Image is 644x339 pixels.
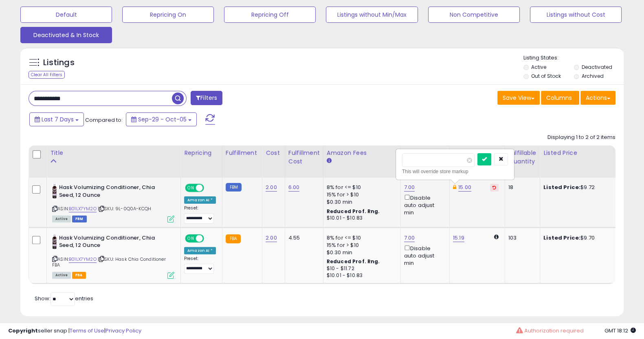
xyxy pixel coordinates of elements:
a: 7.00 [404,183,415,192]
button: Filters [191,91,222,105]
b: Reduced Prof. Rng. [327,258,380,265]
a: 2.00 [266,234,277,242]
div: Amazon AI * [184,247,216,254]
div: seller snap | | [8,327,141,335]
span: FBM [72,216,87,222]
div: Title [50,149,177,157]
div: Clear All Filters [29,71,65,79]
a: 7.00 [404,234,415,242]
b: Hask Volumizing Conditioner, Chia Seed, 12 Ounce [59,184,158,201]
button: Columns [541,91,579,105]
span: Sep-29 - Oct-05 [138,115,187,123]
b: Hask Volumizing Conditioner, Chia Seed, 12 Ounce [59,234,158,251]
a: 2.00 [266,183,277,192]
a: 15.19 [453,234,464,242]
span: OFF [203,185,216,192]
a: 15.00 [458,183,471,192]
a: B01LX7YM2O [69,205,97,212]
div: 8% for <= $10 [327,184,394,191]
button: Sep-29 - Oct-05 [126,112,197,126]
small: FBA [226,234,241,243]
div: Listed Price [543,149,614,157]
span: 2025-10-13 18:12 GMT [604,327,636,335]
div: $9.72 [543,184,611,191]
div: This will override store markup [402,167,508,176]
div: $0.30 min [327,249,394,256]
div: Preset: [184,256,216,274]
div: $10.01 - $10.83 [327,272,394,279]
span: Columns [546,94,572,102]
div: ASIN: [52,234,174,278]
span: OFF [203,235,216,242]
b: Listed Price: [543,234,580,242]
div: $10.01 - $10.83 [327,215,394,222]
b: Listed Price: [543,183,580,191]
h5: Listings [43,57,75,68]
button: Repricing Off [224,7,316,23]
div: $0.30 min [327,198,394,206]
button: Repricing On [122,7,214,23]
button: Listings without Cost [530,7,622,23]
button: Non Competitive [428,7,520,23]
div: Fulfillable Quantity [508,149,536,166]
label: Archived [581,73,603,79]
button: Save View [497,91,540,105]
label: Out of Stock [531,73,561,79]
strong: Copyright [8,327,38,335]
button: Actions [580,91,615,105]
div: $10 - $11.72 [327,265,394,272]
a: Privacy Policy [106,327,141,335]
div: Disable auto adjust min [404,244,443,267]
small: FBM [226,183,242,192]
a: Terms of Use [70,327,104,335]
div: Fulfillment Cost [288,149,320,166]
div: ASIN: [52,184,174,222]
div: 103 [508,234,534,242]
button: Listings without Min/Max [326,7,418,23]
div: Displaying 1 to 2 of 2 items [547,134,615,141]
div: 4.55 [288,234,317,242]
img: 41JKbi6bJiL._SL40_.jpg [52,184,57,200]
div: Fulfillment [226,149,259,157]
span: ON [186,185,196,192]
span: Authorization required [524,327,584,335]
img: 41JKbi6bJiL._SL40_.jpg [52,234,57,251]
div: Amazon AI * [184,196,216,204]
small: Amazon Fees. [327,157,332,165]
label: Active [531,64,546,70]
span: Show: entries [35,295,93,302]
button: Default [20,7,112,23]
b: Reduced Prof. Rng. [327,208,380,215]
div: $9.70 [543,234,611,242]
span: FBA [72,272,86,279]
div: Repricing [184,149,219,157]
span: ON [186,235,196,242]
div: Preset: [184,205,216,223]
p: Listing States: [523,54,624,62]
div: Cost [266,149,281,157]
div: 15% for > $10 [327,191,394,198]
label: Deactivated [581,64,612,70]
span: All listings currently available for purchase on Amazon [52,216,71,222]
div: 8% for <= $10 [327,234,394,242]
button: Deactivated & In Stock [20,27,112,43]
a: 6.00 [288,183,300,192]
div: Disable auto adjust min [404,193,443,216]
span: | SKU: 9L-0Q0A-KCQH [98,205,151,212]
span: Compared to: [85,116,123,124]
div: 15% for > $10 [327,242,394,249]
a: B01LX7YM2O [69,256,97,263]
span: Last 7 Days [42,115,74,123]
div: Amazon Fees [327,149,397,157]
span: All listings currently available for purchase on Amazon [52,272,71,279]
div: 18 [508,184,534,191]
span: | SKU: Hask Chia Conditioner FBA [52,256,166,268]
button: Last 7 Days [29,112,84,126]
